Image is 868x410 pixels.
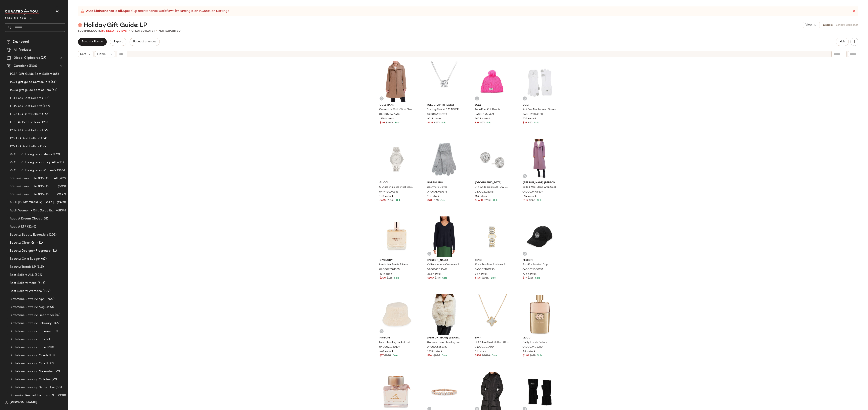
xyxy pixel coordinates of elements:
[46,345,54,350] span: (273)
[520,216,560,257] img: 0400021080137_BLACK
[428,408,431,410] img: svg%3e
[379,190,398,194] span: 0494930191868
[524,408,526,410] img: svg%3e
[380,330,383,332] img: svg%3e
[78,23,82,27] img: svg%3e
[427,190,447,194] span: 0400017920874
[113,40,123,43] span: Export
[387,199,395,202] span: $1.05K
[394,122,399,124] span: Sale
[80,9,229,14] div: Speed up maintenance workflows by turning it on in
[523,104,557,107] span: Ugg
[54,313,60,318] span: (82)
[37,281,45,285] span: (546)
[379,341,410,344] span: Faux-Shearling Bucket Hat
[49,305,54,310] span: (3)
[380,121,385,125] span: $168
[427,345,447,349] span: 0400025565822
[522,186,556,189] span: Belted Wool Blend Wrap Coat
[57,393,66,398] span: (338)
[490,277,496,279] span: Sale
[440,199,445,202] span: Sale
[491,354,497,357] span: Sale
[475,341,509,344] span: 14K Yellow Gold, Mother-Of-Pearl & 0.11 TCW Diamond Pendant Necklace
[484,199,492,202] span: $2.95K
[475,272,487,276] span: 35 in stock
[26,224,36,229] span: (2246)
[427,336,461,340] span: [PERSON_NAME] [GEOGRAPHIC_DATA]
[522,190,543,194] span: 0400019408539
[42,216,48,221] span: (68)
[380,195,394,198] span: 103 in stock
[427,341,461,344] span: Oversized Faux Shearling Jacket With Faux Leather Trim
[475,354,481,358] span: $909
[101,30,127,33] span: (69 Need Review)
[424,61,465,102] img: 0400022106319
[10,120,40,125] span: 11.5 GG Best Sellers
[10,353,48,358] span: Birthstone Jewelry: March
[5,9,39,15] img: cfy_white_logo.C9jOOHJF.svg
[836,38,849,46] button: Hub
[81,40,103,43] span: Send for Review
[10,305,49,310] span: Birthstone Jewelry: August
[10,249,51,253] span: Beauty: Designer Fragrance
[56,192,66,197] span: (2197)
[475,199,483,202] span: $1.48K
[52,152,60,157] span: (179)
[10,208,55,213] span: Adult Women - Gift Guide Brand Prio
[427,350,442,354] span: 1335 in stock
[56,168,65,173] span: (346)
[10,192,56,197] span: 80 designers up to 80% OFF: Women's
[523,354,529,358] span: $140
[523,195,537,198] span: 324 in stock
[380,350,394,354] span: 462 in stock
[37,241,43,245] span: (81)
[427,268,447,272] span: 0400022096622
[10,273,34,277] span: Best Sellers ALL
[10,128,41,133] span: 12.16 GG Best Sellers
[440,122,446,124] span: Sale
[6,40,10,44] img: svg%3e
[530,354,535,358] span: $168
[45,337,51,342] span: (71)
[823,23,833,27] a: Details
[10,329,51,334] span: Birthstone Jewelry: January
[10,400,37,405] span: [PERSON_NAME]
[475,113,494,116] span: 0400014557471
[428,252,431,255] img: svg%3e
[485,122,491,124] span: Sale
[36,265,44,269] span: (115)
[480,121,485,125] span: $55
[380,181,414,185] span: Gucci
[110,38,126,46] button: Export
[10,160,56,165] span: 75 OFF 75 Designers - Shop All
[475,190,494,194] span: 0400022261924
[522,341,547,344] span: Guilty Eau de Parfum
[10,184,57,189] span: 80 designers up to 80% OFF: Men's
[376,61,417,102] img: 0400020431409_CAMEL
[14,64,28,68] span: Curations
[427,117,441,121] span: 421 in stock
[434,354,440,358] span: $300
[427,186,447,189] span: Cashmere Gloves
[380,259,414,262] span: Givenchy
[379,108,413,112] span: Convertible Collar Wool Blend Coat
[10,241,37,245] span: Beauty: Clean Girl
[84,21,147,29] span: Holiday Gift Guide: LP
[52,321,60,326] span: (109)
[40,120,48,125] span: (125)
[42,289,51,293] span: (309)
[10,216,42,221] span: August Dream Closet
[10,393,57,398] span: Bohemian Revival: Fall Trend Shop
[28,64,37,68] span: (506)
[159,29,180,33] p: Not Exported
[522,113,543,116] span: 0400022074130
[10,168,56,173] span: 75 OFF 75 Designers- Women's
[10,345,46,350] span: Birthstone Jewelry: June
[380,354,384,358] span: $77
[427,354,433,358] span: $161
[56,160,64,165] span: (411)
[41,128,49,133] span: (199)
[482,354,490,358] span: $3.03K
[10,80,50,84] span: 10.21 gift guide best sellers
